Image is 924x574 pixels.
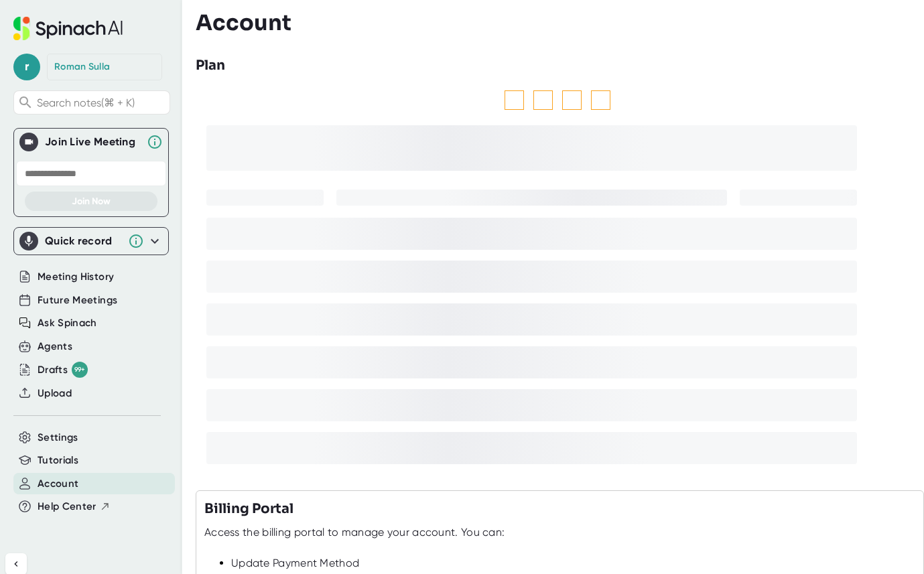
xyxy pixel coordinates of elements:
[38,476,78,492] button: Account
[196,10,291,35] h3: Account
[25,192,157,211] button: Join Now
[45,135,140,149] div: Join Live Meeting
[38,362,88,378] div: Drafts
[45,234,121,248] div: Quick record
[37,96,166,109] span: Search notes (⌘ + K)
[38,269,114,285] button: Meeting History
[38,430,78,445] button: Settings
[13,54,40,80] span: r
[72,196,111,207] span: Join Now
[19,129,163,155] div: Join Live MeetingJoin Live Meeting
[19,228,163,255] div: Quick record
[54,61,110,73] div: Roman Sulla
[204,526,505,539] div: Access the billing portal to manage your account. You can:
[22,135,36,149] img: Join Live Meeting
[72,362,88,378] div: 99+
[38,362,88,378] button: Drafts 99+
[38,315,97,331] button: Ask Spinach
[38,453,78,468] button: Tutorials
[38,339,72,354] button: Agents
[38,499,111,514] button: Help Center
[38,499,96,514] span: Help Center
[204,499,293,519] h3: Billing Portal
[38,293,117,308] button: Future Meetings
[196,56,225,76] h3: Plan
[38,386,72,401] button: Upload
[231,557,915,570] div: Update Payment Method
